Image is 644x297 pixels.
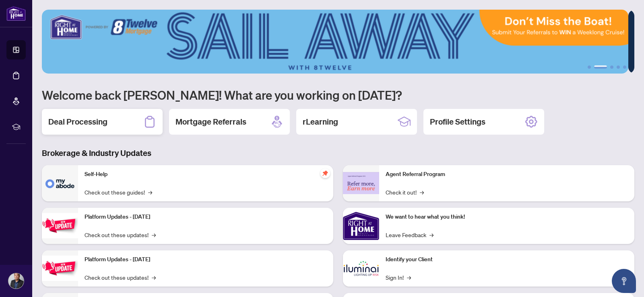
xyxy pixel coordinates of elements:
[85,255,327,264] p: Platform Updates - [DATE]
[85,273,156,282] a: Check out these updates!→
[386,255,628,264] p: Identify your Client
[588,66,591,69] button: 1
[6,6,26,21] img: logo
[386,188,424,197] a: Check it out!→
[152,230,156,239] span: →
[343,250,379,287] img: Identify your Client
[386,170,628,179] p: Agent Referral Program
[303,116,338,127] h2: rLearning
[42,147,634,159] h3: Brokerage & Industry Updates
[85,188,152,197] a: Check out these guides!→
[343,172,379,194] img: Agent Referral Program
[42,165,78,201] img: Self-Help
[42,10,628,74] img: Slide 1
[420,188,424,197] span: →
[152,273,156,282] span: →
[386,213,628,221] p: We want to hear what you think!
[617,66,620,69] button: 4
[320,168,330,178] span: pushpin
[42,213,78,238] img: Platform Updates - July 21, 2025
[85,170,327,179] p: Self-Help
[42,256,78,281] img: Platform Updates - July 8, 2025
[85,213,327,221] p: Platform Updates - [DATE]
[429,230,433,239] span: →
[430,116,485,127] h2: Profile Settings
[612,269,636,293] button: Open asap
[343,208,379,244] img: We want to hear what you think!
[623,66,626,69] button: 5
[8,273,24,289] img: Profile Icon
[386,230,433,239] a: Leave Feedback→
[386,273,411,282] a: Sign In!→
[175,116,246,127] h2: Mortgage Referrals
[407,273,411,282] span: →
[594,66,607,69] button: 2
[85,230,156,239] a: Check out these updates!→
[42,87,634,102] h1: Welcome back [PERSON_NAME]! What are you working on [DATE]?
[148,188,152,197] span: →
[48,116,107,127] h2: Deal Processing
[610,66,613,69] button: 3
